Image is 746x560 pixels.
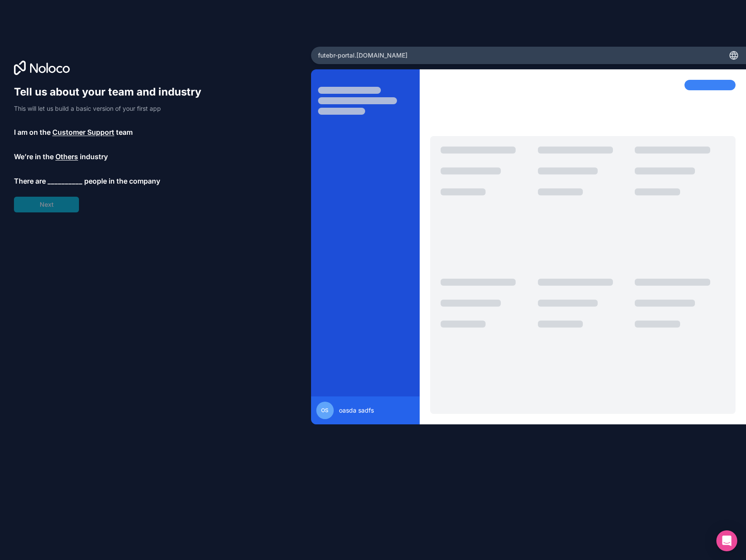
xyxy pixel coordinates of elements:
[48,176,82,186] span: __________
[14,85,209,99] h1: Tell us about your team and industry
[52,127,114,137] span: Customer Support
[55,151,78,162] span: Others
[84,176,160,186] span: people in the company
[116,127,133,137] span: team
[80,151,108,162] span: industry
[14,176,46,186] span: There are
[339,406,374,415] span: oasda sadfs
[14,127,51,137] span: I am on the
[321,407,329,414] span: os
[716,530,737,551] div: Open Intercom Messenger
[14,104,209,113] p: This will let us build a basic version of your first app
[318,51,407,60] span: futebr-portal .[DOMAIN_NAME]
[14,151,54,162] span: We’re in the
